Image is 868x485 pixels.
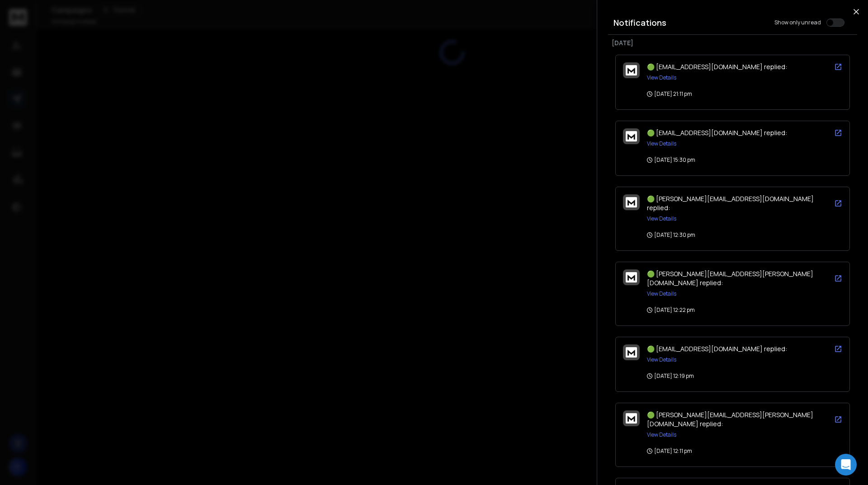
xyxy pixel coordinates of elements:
div: Open Intercom Messenger [835,454,857,476]
p: [DATE] 15:30 pm [647,156,695,164]
p: [DATE] 12:19 pm [647,372,694,380]
span: 🟢 [PERSON_NAME][EMAIL_ADDRESS][PERSON_NAME][DOMAIN_NAME] replied: [647,410,813,428]
label: Show only unread [774,19,821,26]
img: logo [626,413,637,424]
button: View Details [647,74,676,81]
img: logo [626,197,637,207]
h3: Notifications [613,16,666,29]
img: logo [626,65,637,75]
p: [DATE] 12:11 pm [647,447,692,455]
button: View Details [647,215,676,222]
span: 🟢 [EMAIL_ADDRESS][DOMAIN_NAME] replied: [647,128,787,137]
img: logo [626,272,637,283]
p: [DATE] 21:11 pm [647,90,692,98]
span: 🟢 [EMAIL_ADDRESS][DOMAIN_NAME] replied: [647,62,787,71]
button: View Details [647,290,676,297]
button: View Details [647,356,676,363]
span: 🟢 [EMAIL_ADDRESS][DOMAIN_NAME] replied: [647,344,787,353]
img: logo [626,131,637,141]
p: [DATE] [612,38,854,47]
span: 🟢 [PERSON_NAME][EMAIL_ADDRESS][PERSON_NAME][DOMAIN_NAME] replied: [647,269,813,287]
p: [DATE] 12:22 pm [647,306,695,314]
span: 🟢 [PERSON_NAME][EMAIL_ADDRESS][DOMAIN_NAME] replied: [647,194,814,212]
p: [DATE] 12:30 pm [647,231,695,239]
img: logo [626,347,637,358]
button: View Details [647,140,676,147]
button: View Details [647,431,676,438]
